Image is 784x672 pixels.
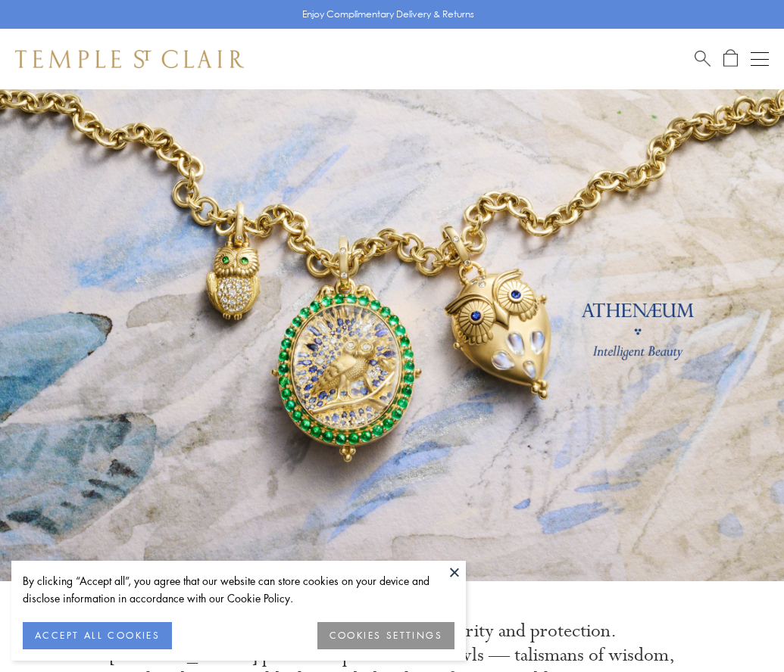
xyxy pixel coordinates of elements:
[723,49,738,68] a: Open Shopping Bag
[751,50,769,68] button: Open navigation
[302,7,474,22] p: Enjoy Complimentary Delivery & Returns
[15,50,244,68] img: Temple St. Clair
[317,622,454,649] button: COOKIES SETTINGS
[23,572,454,607] div: By clicking “Accept all”, you agree that our website can store cookies on your device and disclos...
[23,622,172,649] button: ACCEPT ALL COOKIES
[695,49,711,68] a: Search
